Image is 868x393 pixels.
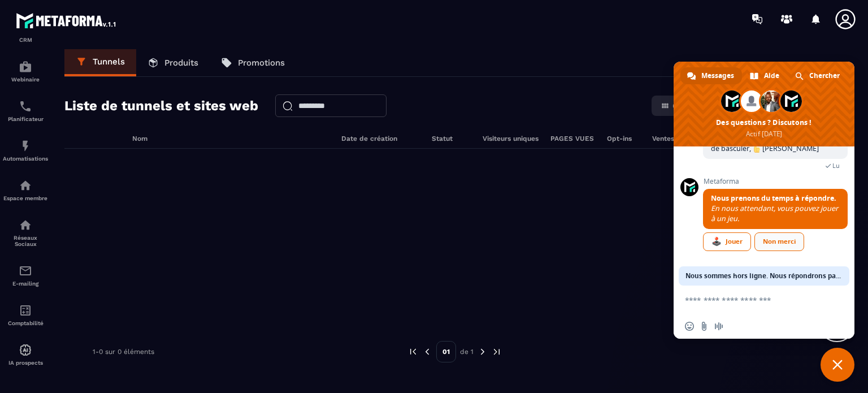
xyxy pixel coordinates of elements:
[64,94,258,117] h2: Liste de tunnels et sites web
[3,280,48,287] p: E-mailing
[3,156,48,162] p: Automatisations
[743,67,787,84] div: Aide
[550,135,596,142] h6: PAGES VUES
[703,178,848,185] span: Metaforma
[478,347,488,357] img: next
[3,76,48,83] p: Webinaire
[19,304,32,317] img: accountant
[3,51,48,91] a: automationsautomationsWebinaire
[3,116,48,122] p: Planificateur
[711,193,836,203] span: Nous prenons du temps à répondre.
[408,347,418,357] img: prev
[680,67,742,84] div: Messages
[3,320,48,326] p: Comptabilité
[788,67,848,84] div: Chercher
[19,60,32,74] img: automations
[3,37,48,43] p: CRM
[3,170,48,210] a: automationsautomationsEspace membre
[436,341,456,362] p: 01
[210,49,296,76] a: Promotions
[3,235,48,247] p: Réseaux Sociaux
[19,100,32,113] img: scheduler
[764,67,779,84] span: Aide
[3,295,48,335] a: accountantaccountantComptabilité
[432,135,471,142] h6: Statut
[3,210,48,256] a: social-networksocial-networkRéseaux Sociaux
[132,135,330,142] h6: Nom
[701,67,734,84] span: Messages
[16,10,118,31] img: logo
[483,135,539,142] h6: Visiteurs uniques
[492,347,502,357] img: next
[19,343,32,357] img: automations
[19,264,32,278] img: email
[3,360,48,366] p: IA prospects
[821,348,854,382] div: Fermer le chat
[136,49,210,76] a: Produits
[3,195,48,201] p: Espace membre
[607,135,641,142] h6: Opt-ins
[3,91,48,131] a: schedulerschedulerPlanificateur
[754,232,804,251] div: Non merci
[685,295,818,305] textarea: Entrez votre message...
[711,204,838,223] span: En nous attendant, vous pouvez jouer à un jeu.
[711,237,722,246] span: 🕹️
[700,322,709,331] span: Envoyer un fichier
[460,347,474,356] p: de 1
[64,49,136,76] a: Tunnels
[341,135,420,142] h6: Date de création
[19,179,32,192] img: automations
[238,58,285,68] p: Promotions
[714,322,723,331] span: Message audio
[93,348,154,356] p: 1-0 sur 0 éléments
[654,98,701,114] button: Carte
[19,218,32,232] img: social-network
[164,58,198,68] p: Produits
[809,67,840,84] span: Chercher
[685,322,694,331] span: Insérer un emoji
[672,101,694,110] span: Carte
[19,139,32,153] img: automations
[652,135,709,142] h6: Ventes
[703,232,751,251] div: Jouer
[832,162,840,170] span: Lu
[3,256,48,295] a: emailemailE-mailing
[422,347,432,357] img: prev
[685,266,843,286] span: Nous sommes hors ligne. Nous répondrons par email.
[93,57,125,67] p: Tunnels
[3,131,48,170] a: automationsautomationsAutomatisations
